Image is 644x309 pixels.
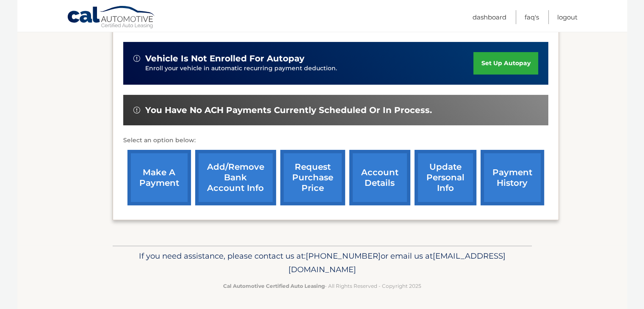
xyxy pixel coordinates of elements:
img: alert-white.svg [133,107,140,113]
a: update personal info [415,150,476,205]
span: [PHONE_NUMBER] [306,251,381,261]
a: Logout [557,10,578,24]
span: vehicle is not enrolled for autopay [145,53,304,64]
img: alert-white.svg [133,55,140,62]
a: Cal Automotive [67,6,156,30]
p: Select an option below: [123,135,548,146]
span: [EMAIL_ADDRESS][DOMAIN_NAME] [288,251,506,274]
p: - All Rights Reserved - Copyright 2025 [118,281,526,290]
a: payment history [481,150,544,205]
a: Add/Remove bank account info [195,150,276,205]
a: set up autopay [473,52,538,74]
p: If you need assistance, please contact us at: or email us at [118,249,526,276]
a: account details [349,150,410,205]
a: request purchase price [280,150,345,205]
p: Enroll your vehicle in automatic recurring payment deduction. [145,64,474,73]
strong: Cal Automotive Certified Auto Leasing [223,283,325,289]
a: make a payment [127,150,191,205]
a: Dashboard [473,10,506,24]
a: FAQ's [525,10,539,24]
span: You have no ACH payments currently scheduled or in process. [145,105,432,116]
